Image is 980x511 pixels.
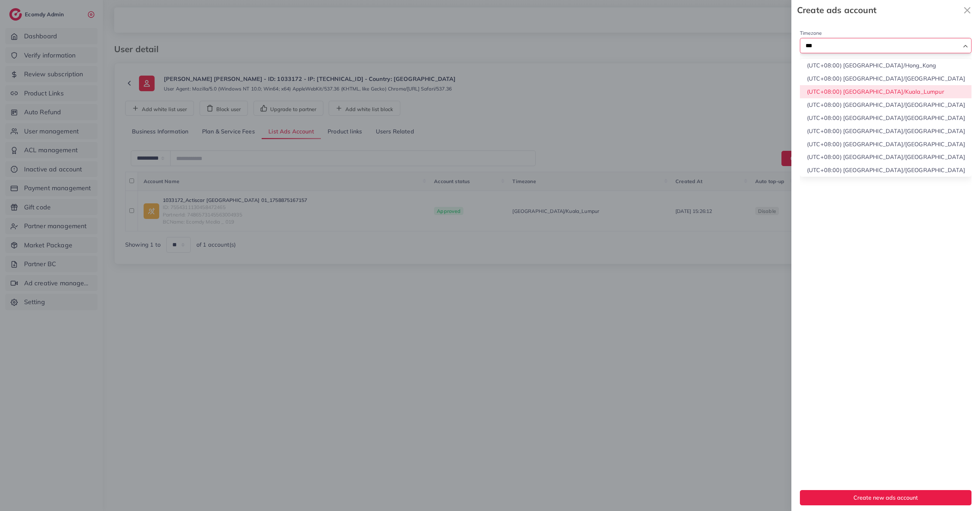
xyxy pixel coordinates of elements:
[800,125,971,138] li: (UTC+08:00) [GEOGRAPHIC_DATA]/[GEOGRAPHIC_DATA]
[797,4,960,16] strong: Create ads account
[800,150,971,164] li: (UTC+08:00) [GEOGRAPHIC_DATA]/[GEOGRAPHIC_DATA]
[960,3,974,17] svg: x
[800,164,971,177] li: (UTC+08:00) [GEOGRAPHIC_DATA]/[GEOGRAPHIC_DATA]
[800,111,971,125] li: (UTC+08:00) [GEOGRAPHIC_DATA]/[GEOGRAPHIC_DATA]
[803,40,960,51] input: Search for option
[800,59,971,72] li: (UTC+08:00) [GEOGRAPHIC_DATA]/Hong_Kong
[960,3,974,17] button: Close
[800,98,971,111] li: (UTC+08:00) [GEOGRAPHIC_DATA]/[GEOGRAPHIC_DATA]
[800,85,971,98] li: (UTC+08:00) [GEOGRAPHIC_DATA]/Kuala_Lumpur
[800,38,971,53] div: Search for option
[853,494,918,501] span: Create new ads account
[800,29,822,37] label: Timezone
[800,490,971,505] button: Create new ads account
[800,138,971,151] li: (UTC+08:00) [GEOGRAPHIC_DATA]/[GEOGRAPHIC_DATA]
[800,72,971,85] li: (UTC+08:00) [GEOGRAPHIC_DATA]/[GEOGRAPHIC_DATA]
